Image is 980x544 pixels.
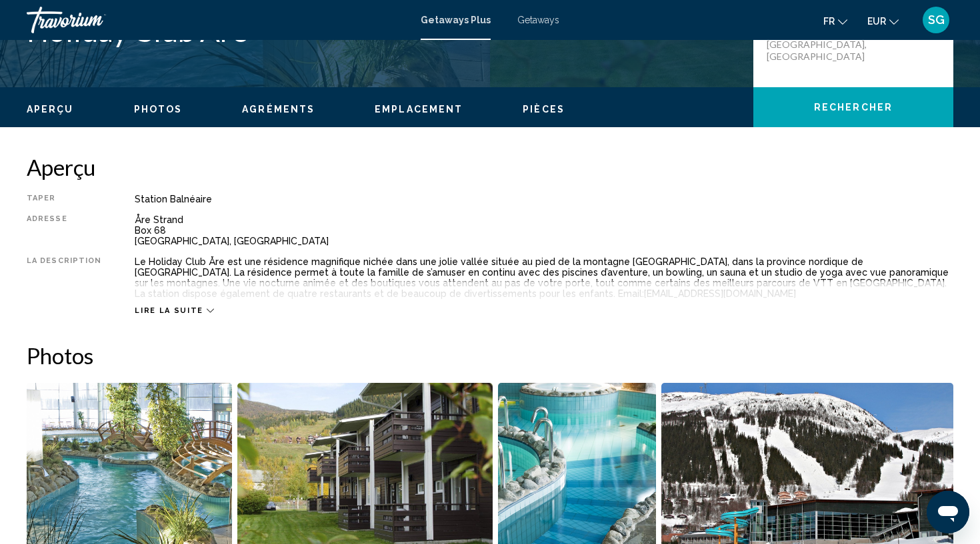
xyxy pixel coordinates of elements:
[823,16,835,27] span: fr
[27,342,953,369] h2: Photos
[135,306,203,315] span: Lire la suite
[27,103,74,115] button: Aperçu
[867,16,886,27] span: EUR
[517,15,559,25] a: Getaways
[27,214,101,246] div: Adresse
[135,306,213,316] button: Lire la suite
[814,103,893,113] span: Rechercher
[375,103,463,115] button: Emplacement
[823,11,847,31] button: Change language
[27,154,953,180] h2: Aperçu
[927,491,969,533] iframe: Bouton de lancement de la fenêtre de messagerie
[27,194,101,204] div: Taper
[523,103,565,115] button: Pièces
[135,194,953,204] div: Station balnéaire
[134,103,183,115] button: Photos
[919,6,953,34] button: User Menu
[27,256,101,299] div: La description
[421,15,491,25] a: Getaways Plus
[928,13,945,27] span: SG
[867,11,899,31] button: Change currency
[753,87,953,127] button: Rechercher
[135,256,953,299] div: Le Holiday Club Åre est une résidence magnifique nichée dans une jolie vallée située au pied de l...
[242,103,315,115] button: Agréments
[135,214,953,246] div: Åre Strand Box 68 [GEOGRAPHIC_DATA], [GEOGRAPHIC_DATA]
[27,7,407,33] a: Travorium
